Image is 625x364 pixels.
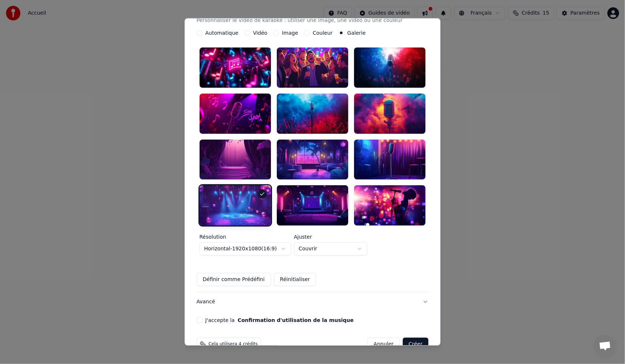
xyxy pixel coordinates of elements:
[197,17,403,24] p: Personnaliser le vidéo de karaoké : utiliser une image, une vidéo ou une couleur
[197,30,429,292] div: VidéoPersonnaliser le vidéo de karaoké : utiliser une image, une vidéo ou une couleur
[294,234,367,239] label: Ajuster
[274,273,316,286] button: Réinitialiser
[197,292,429,311] button: Avancé
[197,273,271,286] button: Définir comme Prédéfini
[347,30,366,35] label: Galerie
[197,7,403,24] div: Vidéo
[205,318,354,323] label: J'accepte la
[200,234,291,239] label: Résolution
[238,318,354,323] button: J'accepte la
[403,338,428,351] button: Créer
[253,30,267,35] label: Vidéo
[313,30,332,35] label: Couleur
[205,30,238,35] label: Automatique
[368,338,400,351] button: Annuler
[209,341,258,347] span: Cela utilisera 4 crédits
[282,30,298,35] label: Image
